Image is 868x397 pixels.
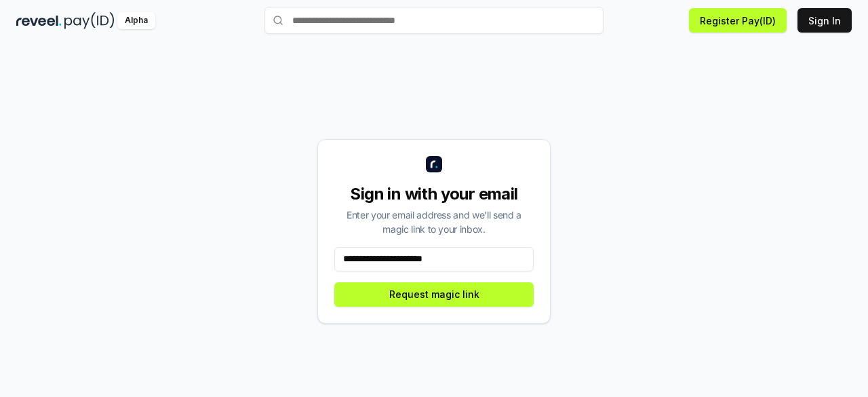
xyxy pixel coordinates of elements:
div: Alpha [117,12,155,29]
div: Sign in with your email [334,183,534,205]
button: Sign In [797,8,852,33]
button: Request magic link [334,282,534,307]
img: logo_small [426,156,442,172]
img: reveel_dark [16,12,62,29]
button: Register Pay(ID) [689,8,787,33]
img: pay_id [64,12,115,29]
div: Enter your email address and we’ll send a magic link to your inbox. [334,208,534,236]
